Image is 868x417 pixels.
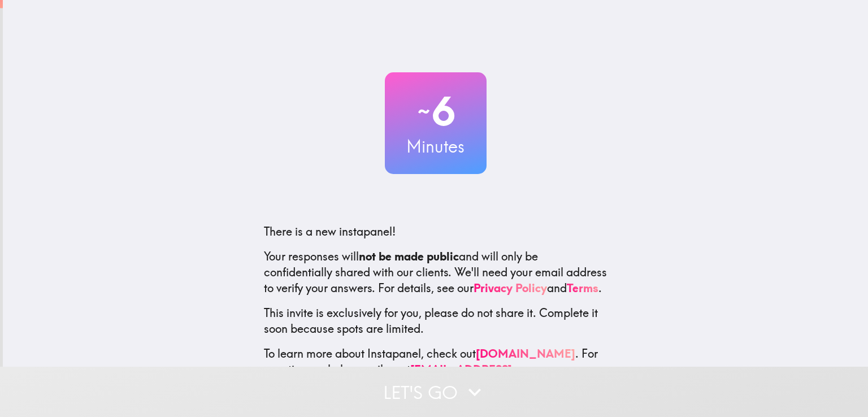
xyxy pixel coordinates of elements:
[264,346,607,393] p: To learn more about Instapanel, check out . For questions or help, email us at .
[567,281,598,295] a: Terms
[359,249,459,263] b: not be made public
[264,249,607,296] p: Your responses will and will only be confidentially shared with our clients. We'll need your emai...
[385,134,487,158] h3: Minutes
[264,224,396,238] span: There is a new instapanel!
[264,305,607,337] p: This invite is exclusively for you, please do not share it. Complete it soon because spots are li...
[474,281,547,295] a: Privacy Policy
[385,88,487,134] h2: 6
[416,94,432,128] span: ~
[476,346,575,360] a: [DOMAIN_NAME]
